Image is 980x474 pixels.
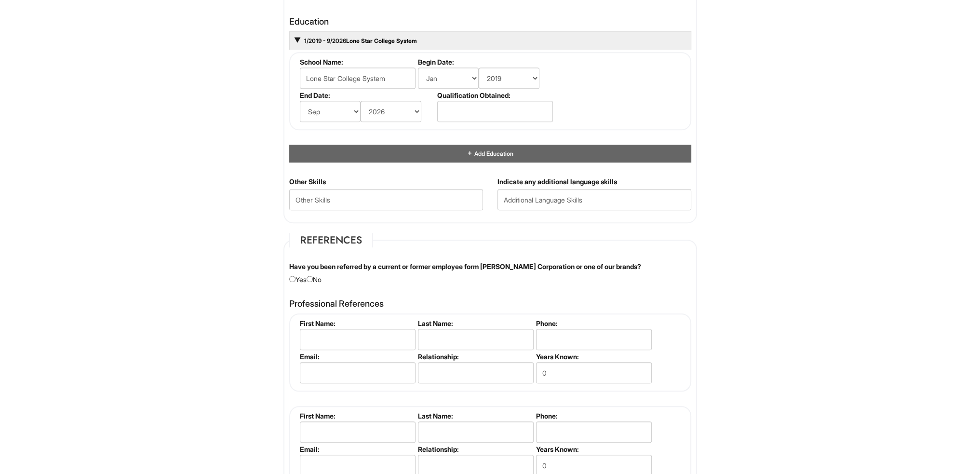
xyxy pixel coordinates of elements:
[300,445,414,453] label: Email:
[418,412,532,420] label: Last Name:
[289,17,691,27] h4: Education
[536,319,650,327] label: Phone:
[303,37,417,44] a: 1/2019 - 9/2026Lone Star College System
[418,352,532,361] label: Relationship:
[289,262,641,271] label: Have you been referred by a current or former employee form [PERSON_NAME] Corporation or one of o...
[300,412,414,420] label: First Name:
[467,150,513,157] a: Add Education
[303,37,346,44] span: 1/2019 - 9/2026
[473,150,513,157] span: Add Education
[418,319,532,327] label: Last Name:
[300,91,433,99] label: End Date:
[418,58,551,66] label: Begin Date:
[418,445,532,453] label: Relationship:
[300,352,414,361] label: Email:
[289,233,373,247] legend: References
[289,299,691,309] h4: Professional References
[289,189,483,210] input: Other Skills
[282,262,698,284] div: Yes No
[536,445,650,453] label: Years Known:
[497,177,617,187] label: Indicate any additional language skills
[300,58,414,66] label: School Name:
[289,177,326,187] label: Other Skills
[437,91,551,99] label: Qualification Obtained:
[300,319,414,327] label: First Name:
[536,352,650,361] label: Years Known:
[536,412,650,420] label: Phone:
[497,189,691,210] input: Additional Language Skills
